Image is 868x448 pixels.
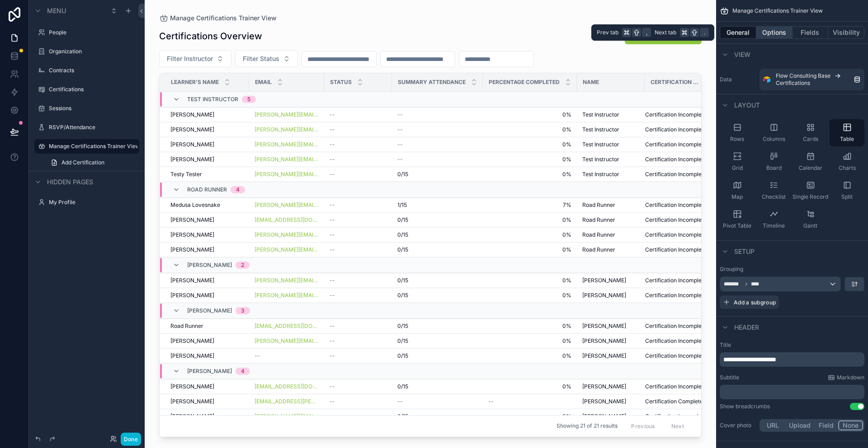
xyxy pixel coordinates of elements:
[734,247,755,256] span: Setup
[651,79,700,86] span: Certification Status
[236,186,240,193] div: 4
[720,26,756,39] button: General
[720,385,864,399] div: scrollable content
[47,6,66,15] span: Menu
[330,79,352,86] span: Status
[793,148,828,175] button: Calendar
[720,422,756,429] label: Cover photo
[734,50,750,59] span: View
[803,135,818,143] span: Cards
[720,148,755,175] button: Grid
[49,67,137,74] label: Contracts
[398,79,466,86] span: Summary Attendance
[187,261,232,269] span: [PERSON_NAME]
[759,69,864,90] a: Flow Consulting BaseCertifications
[830,177,864,204] button: Split
[776,79,810,87] span: Certifications
[720,403,770,410] div: Show breadcrumbs
[61,159,104,166] span: Add Certification
[720,352,864,367] div: scrollable content
[241,368,245,375] div: 4
[49,105,137,112] label: Sessions
[785,420,815,430] button: Upload
[49,199,137,206] label: My Profile
[815,420,839,430] button: Field
[655,29,676,36] span: Next tab
[720,119,755,146] button: Rows
[756,177,791,204] button: Checklist
[841,193,853,201] span: Split
[723,222,751,229] span: Pivot Table
[49,48,137,55] label: Organization
[241,307,245,314] div: 3
[839,164,856,172] span: Charts
[763,135,785,143] span: Columns
[171,79,219,86] span: Learner's Name
[793,206,828,233] button: Gantt
[121,433,141,446] button: Done
[583,79,599,86] span: Name
[732,164,743,172] span: Grid
[701,29,708,36] span: .
[187,307,232,314] span: [PERSON_NAME]
[756,148,791,175] button: Board
[838,420,863,430] button: None
[793,26,829,39] button: Fields
[187,186,227,193] span: Road Runner
[247,96,250,103] div: 5
[761,420,785,430] button: URL
[49,143,137,150] label: Manage Certifications Trainer View
[720,177,755,204] button: Map
[828,26,864,39] button: Visibility
[828,374,864,381] a: Markdown
[756,119,791,146] button: Columns
[830,119,864,146] button: Table
[762,193,786,201] span: Checklist
[187,96,238,103] span: Test Instructor
[45,155,139,170] a: Add Certification
[734,323,759,332] span: Header
[830,148,864,175] button: Charts
[187,368,232,375] span: [PERSON_NAME]
[720,341,864,349] label: Title
[720,266,743,273] label: Grouping
[720,76,756,83] label: Data
[597,29,618,36] span: Prev tab
[840,135,854,143] span: Table
[732,7,823,14] span: Manage Certifications Trainer View
[731,193,743,201] span: Map
[49,124,137,131] label: RSVP/Attendance
[756,26,793,39] button: Options
[763,76,770,83] img: Airtable Logo
[837,374,864,381] span: Markdown
[793,177,828,204] button: Single Record
[241,261,244,269] div: 2
[793,193,828,201] span: Single Record
[49,86,137,93] label: Certifications
[557,423,618,430] span: Showing 21 of 21 results
[255,79,272,86] span: Email
[489,79,560,86] span: Percentage Completed
[734,299,776,306] span: Add a subgroup
[720,206,755,233] button: Pivot Table
[756,206,791,233] button: Timeline
[734,101,760,110] span: Layout
[793,119,828,146] button: Cards
[47,177,93,187] span: Hidden pages
[49,29,137,36] label: People
[720,374,739,381] label: Subtitle
[720,295,779,309] button: Add a subgroup
[799,164,822,172] span: Calendar
[776,72,830,79] span: Flow Consulting Base
[766,164,782,172] span: Board
[763,222,785,229] span: Timeline
[643,29,650,36] span: ,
